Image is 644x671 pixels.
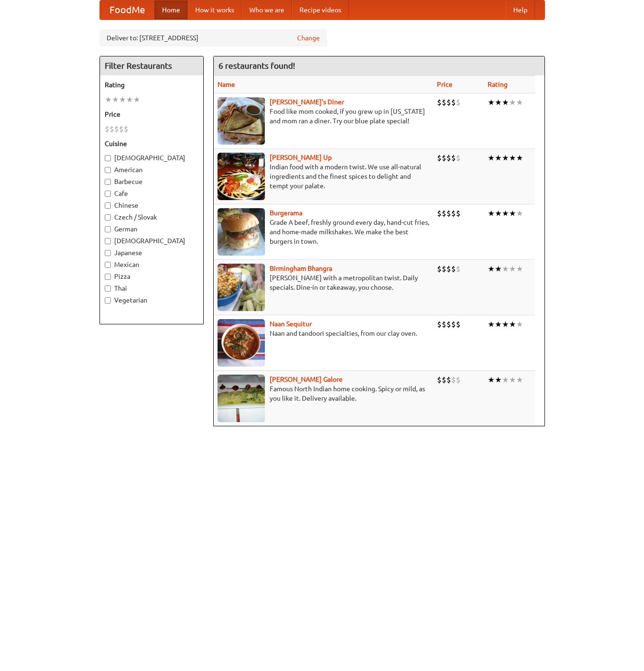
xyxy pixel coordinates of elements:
[292,0,349,19] a: Recipe videos
[442,319,446,330] li: $
[218,273,429,292] p: [PERSON_NAME] with a metropolitan twist. Daily specials. Dine-in or takeaway, you choose.
[105,226,111,232] input: German
[105,248,199,257] label: Japanese
[105,124,109,134] li: $
[100,56,203,75] h4: Filter Restaurants
[105,177,199,186] label: Barbecue
[446,153,451,163] li: $
[270,376,343,383] a: [PERSON_NAME] Galore
[119,94,126,105] li: ★
[105,153,199,163] label: [DEMOGRAPHIC_DATA]
[270,320,312,328] a: Naan Sequitur
[218,218,429,246] p: Grade A beef, freshly ground every day, hand-cut fries, and home-made milkshakes. We make the bes...
[488,319,495,330] li: ★
[502,375,509,385] li: ★
[437,264,442,274] li: $
[105,139,199,148] h5: Cuisine
[451,264,456,274] li: $
[446,264,451,274] li: $
[442,208,446,219] li: $
[509,375,516,385] li: ★
[105,191,111,197] input: Cafe
[437,319,442,330] li: $
[451,97,456,108] li: $
[488,375,495,385] li: ★
[451,375,456,385] li: $
[502,208,509,219] li: ★
[488,81,508,88] a: Rating
[437,375,442,385] li: $
[442,153,446,163] li: $
[218,162,429,191] p: Indian food with a modern twist. We use all-natural ingredients and the finest spices to delight ...
[218,107,429,126] p: Food like mom cooked, if you grew up in [US_STATE] and mom ran a diner. Try our blue plate special!
[488,97,495,108] li: ★
[105,272,199,281] label: Pizza
[456,264,461,274] li: $
[218,208,265,256] img: burgerama.jpg
[105,284,199,293] label: Thai
[516,319,523,330] li: ★
[242,0,292,19] a: Who we are
[270,154,332,161] a: [PERSON_NAME] Up
[516,97,523,108] li: ★
[105,155,111,161] input: [DEMOGRAPHIC_DATA]
[442,264,446,274] li: $
[105,238,111,244] input: [DEMOGRAPHIC_DATA]
[105,224,199,234] label: German
[488,208,495,219] li: ★
[218,375,265,422] img: currygalore.jpg
[516,208,523,219] li: ★
[446,208,451,219] li: $
[270,98,344,106] a: [PERSON_NAME]'s Diner
[105,179,111,185] input: Barbecue
[105,214,111,221] input: Czech / Slovak
[488,264,495,274] li: ★
[446,375,451,385] li: $
[105,236,199,246] label: [DEMOGRAPHIC_DATA]
[119,124,124,134] li: $
[437,153,442,163] li: $
[270,209,302,217] a: Burgerama
[495,264,502,274] li: ★
[218,81,235,88] a: Name
[124,124,128,134] li: $
[109,124,114,134] li: $
[509,153,516,163] li: ★
[437,97,442,108] li: $
[446,319,451,330] li: $
[502,97,509,108] li: ★
[105,285,111,292] input: Thai
[502,153,509,163] li: ★
[446,97,451,108] li: $
[437,208,442,219] li: $
[218,61,295,70] ng-pluralize: 6 restaurants found!
[509,264,516,274] li: ★
[516,375,523,385] li: ★
[270,265,332,272] a: Birmingham Bhangra
[506,0,535,19] a: Help
[218,329,429,338] p: Naan and tandoori specialties, from our clay oven.
[105,165,199,175] label: American
[112,94,119,105] li: ★
[502,319,509,330] li: ★
[100,29,327,46] div: Deliver to: [STREET_ADDRESS]
[451,153,456,163] li: $
[105,297,111,303] input: Vegetarian
[495,375,502,385] li: ★
[442,97,446,108] li: $
[495,208,502,219] li: ★
[456,319,461,330] li: $
[218,384,429,403] p: Famous North Indian home cooking. Spicy or mild, as you like it. Delivery available.
[456,208,461,219] li: $
[154,0,188,19] a: Home
[516,153,523,163] li: ★
[133,94,140,105] li: ★
[516,264,523,274] li: ★
[105,212,199,222] label: Czech / Slovak
[495,153,502,163] li: ★
[105,262,111,268] input: Mexican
